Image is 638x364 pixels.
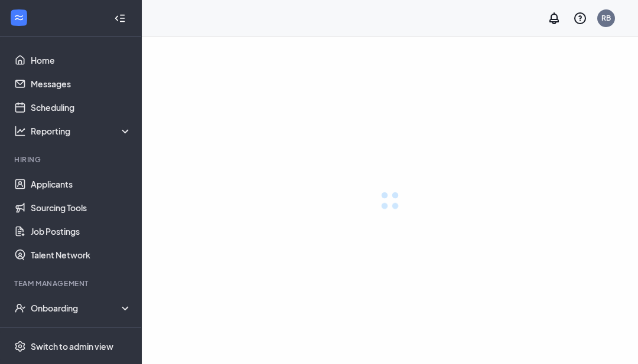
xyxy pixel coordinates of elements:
[14,125,26,137] svg: Analysis
[31,48,132,72] a: Home
[31,302,132,314] div: Onboarding
[31,172,132,196] a: Applicants
[14,155,129,165] div: Hiring
[114,12,126,24] svg: Collapse
[31,219,132,243] a: Job Postings
[14,302,26,314] svg: UserCheck
[31,196,132,219] a: Sourcing Tools
[31,125,132,137] div: Reporting
[601,13,611,23] div: RB
[547,11,561,25] svg: Notifications
[14,278,129,288] div: Team Management
[31,340,113,352] div: Switch to admin view
[13,12,25,24] svg: WorkstreamLogo
[573,11,587,25] svg: QuestionInfo
[14,340,26,352] svg: Settings
[31,320,132,343] a: Team
[31,96,132,119] a: Scheduling
[31,72,132,96] a: Messages
[31,243,132,267] a: Talent Network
